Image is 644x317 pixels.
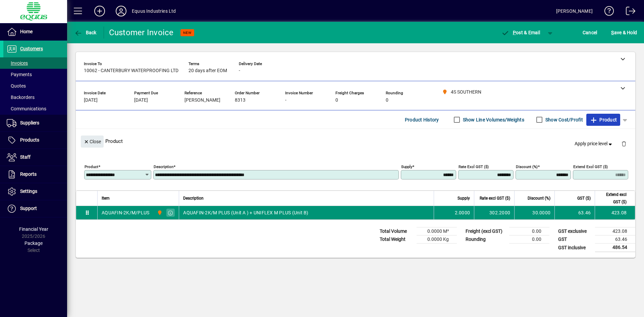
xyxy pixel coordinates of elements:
span: Reports [20,171,37,177]
span: AQUAFIN-2K/M PLUS (Unit A ) + UNIFLEX M PLUS (Unit B) [183,209,308,216]
td: 0.00 [509,227,549,235]
app-page-header-button: Back [67,27,104,39]
div: Product [76,129,635,153]
span: [DATE] [84,98,98,103]
span: 8313 [235,98,246,103]
label: Show Cost/Profit [544,116,583,123]
mat-label: Discount (%) [516,164,538,169]
span: Item [102,195,110,202]
div: 302.2000 [478,209,510,216]
span: ave & Hold [611,27,637,38]
td: GST inclusive [555,244,595,252]
span: 10062 - CANTERBURY WATERPROOFING LTD [84,68,178,73]
mat-label: Product [85,164,98,169]
span: Products [20,137,39,143]
span: Backorders [7,95,35,100]
span: Product [590,114,617,125]
button: Post & Email [498,27,543,39]
span: Supply [458,195,470,202]
button: Cancel [581,27,599,39]
span: Customers [20,46,43,51]
span: Payments [7,72,32,77]
button: Apply price level [572,138,616,150]
button: Profile [110,5,132,17]
span: 20 days after EOM [189,68,227,73]
td: Total Weight [376,235,417,244]
span: - [285,98,286,103]
span: Discount (%) [528,195,550,202]
span: - [239,68,240,73]
td: GST exclusive [555,227,595,235]
a: Knowledge Base [599,1,614,23]
td: 63.46 [554,206,595,219]
a: Payments [3,69,67,80]
button: Product [586,114,620,126]
div: AQUAFIN-2K/M/PLUS [102,209,149,216]
span: 0 [335,98,338,103]
td: 486.54 [595,244,635,252]
button: Save & Hold [609,27,639,39]
td: Total Volume [376,227,417,235]
td: Freight (excl GST) [462,227,509,235]
span: [DATE] [134,98,148,103]
mat-label: Extend excl GST ($) [573,164,608,169]
a: Support [3,200,67,217]
a: Settings [3,183,67,200]
a: Suppliers [3,115,67,131]
span: Suppliers [20,120,39,125]
span: Staff [20,154,31,160]
span: 0 [386,98,388,103]
td: GST [555,235,595,244]
a: Invoices [3,57,67,69]
span: ost & Email [501,30,540,35]
a: Products [3,132,67,149]
app-page-header-button: Close [79,138,105,144]
label: Show Line Volumes/Weights [462,116,524,123]
span: GST ($) [577,195,591,202]
mat-label: Description [154,164,173,169]
a: Quotes [3,80,67,92]
span: Communications [7,106,46,111]
button: Back [72,27,98,39]
td: 423.08 [595,227,635,235]
td: 0.0000 Kg [417,235,457,244]
span: Settings [20,189,37,194]
mat-label: Supply [401,164,412,169]
span: Close [84,136,101,147]
span: Description [183,195,204,202]
span: P [513,30,516,35]
span: Rate excl GST ($) [480,195,510,202]
span: Quotes [7,83,26,89]
span: Cancel [583,27,597,38]
button: Add [89,5,110,17]
a: Home [3,23,67,40]
span: Apply price level [575,140,613,147]
a: Logout [621,1,636,23]
button: Product History [402,114,442,126]
td: 30.0000 [514,206,554,219]
span: Support [20,206,37,211]
button: Close [81,136,104,148]
span: Financial Year [19,226,48,232]
a: Staff [3,149,67,166]
span: Package [24,241,43,246]
td: 0.0000 M³ [417,227,457,235]
span: Back [74,30,97,35]
div: Equus Industries Ltd [132,6,176,16]
span: Extend excl GST ($) [599,191,627,206]
span: 2.0000 [455,209,470,216]
mat-label: Rate excl GST ($) [459,164,489,169]
td: 0.00 [509,235,549,244]
span: Home [20,29,33,34]
td: 63.46 [595,235,635,244]
td: Rounding [462,235,509,244]
a: Reports [3,166,67,183]
div: Customer Invoice [109,27,174,38]
span: S [611,30,614,35]
span: NEW [183,31,192,35]
span: Invoices [7,60,28,66]
span: Product History [405,114,439,125]
td: 423.08 [595,206,635,219]
a: Backorders [3,92,67,103]
button: Delete [616,136,632,152]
